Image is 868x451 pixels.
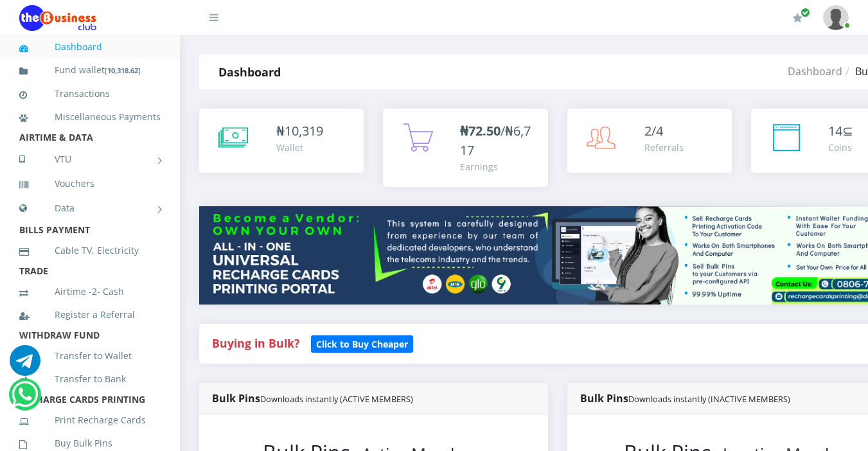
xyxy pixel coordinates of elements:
a: 2/4 Referrals [567,109,732,173]
a: Data [19,192,161,224]
small: Downloads instantly (INACTIVE MEMBERS) [628,393,790,405]
div: Wallet [276,141,323,154]
a: Transactions [19,79,161,109]
a: Vouchers [19,169,161,199]
a: Cable TV, Electricity [19,236,161,265]
a: Print Recharge Cards [19,405,161,435]
a: Click to Buy Cheaper [311,335,413,351]
a: Dashboard [788,64,842,78]
div: ₦ [276,121,323,141]
a: ₦72.50/₦6,717 Earnings [383,109,547,187]
a: Chat for support [12,389,38,410]
strong: Bulk Pins [580,391,790,405]
a: VTU [19,143,161,175]
b: 10,318.62 [107,66,138,75]
small: [ ] [105,66,141,75]
strong: Buying in Bulk? [212,335,299,351]
a: Chat for support [10,355,40,376]
div: Coins [828,141,853,154]
b: ₦72.50 [460,122,500,139]
span: 14 [828,122,842,139]
a: Fund wallet[10,318.62] [19,55,161,85]
span: Renew/Upgrade Subscription [801,8,810,17]
span: 10,319 [285,122,323,139]
span: 2/4 [644,122,663,139]
strong: Dashboard [218,64,281,80]
i: Renew/Upgrade Subscription [793,13,802,23]
a: Register a Referral [19,300,161,330]
a: Transfer to Wallet [19,341,161,371]
div: ⊆ [828,121,853,141]
img: User [823,5,849,30]
a: Airtime -2- Cash [19,277,161,306]
a: Dashboard [19,32,161,62]
span: /₦6,717 [460,122,531,159]
div: Referrals [644,141,684,154]
a: Miscellaneous Payments [19,102,161,132]
small: Downloads instantly (ACTIVE MEMBERS) [260,393,413,405]
div: Earnings [460,160,535,173]
img: Logo [19,5,96,31]
a: ₦10,319 Wallet [199,109,364,173]
a: Transfer to Bank [19,364,161,394]
b: Click to Buy Cheaper [316,338,408,350]
strong: Bulk Pins [212,391,413,405]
